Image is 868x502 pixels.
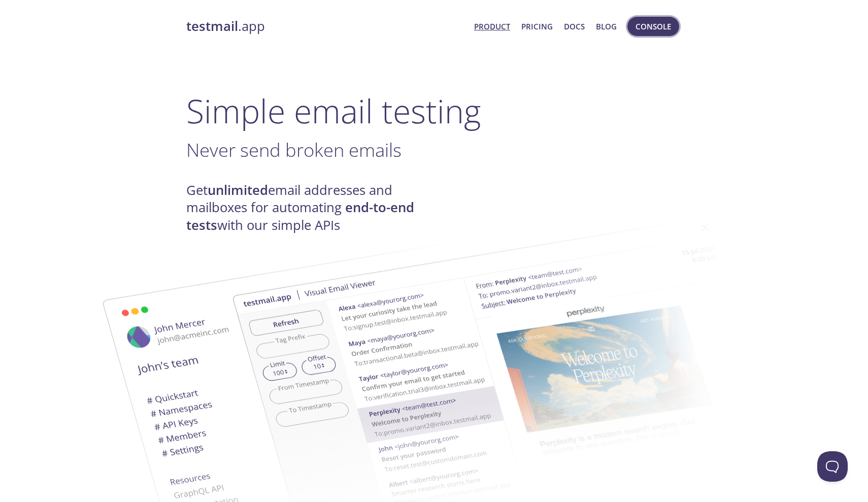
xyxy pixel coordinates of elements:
a: Docs [564,20,585,33]
strong: end-to-end tests [186,198,414,233]
span: Never send broken emails [186,137,402,162]
iframe: Help Scout Beacon - Open [817,451,848,482]
h4: Get email addresses and mailboxes for automating with our simple APIs [186,182,434,234]
strong: testmail [186,17,238,35]
a: testmail.app [186,18,466,35]
a: Product [474,20,510,33]
a: Pricing [521,20,553,33]
a: Blog [596,20,617,33]
h1: Simple email testing [186,91,682,130]
span: Console [636,20,671,33]
button: Console [627,17,679,36]
strong: unlimited [208,181,268,199]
